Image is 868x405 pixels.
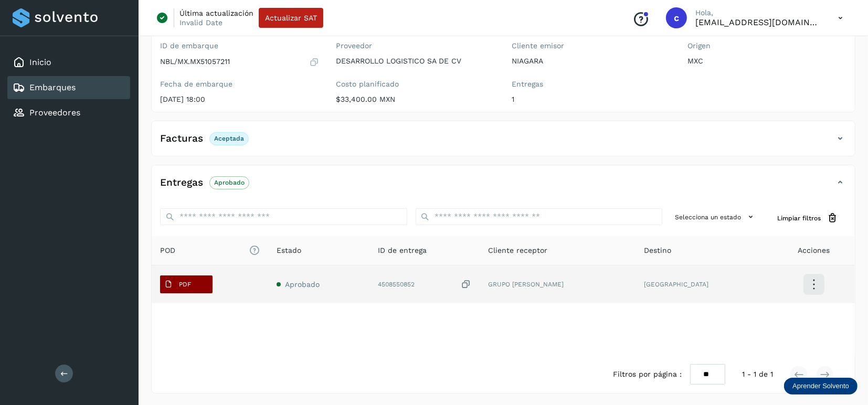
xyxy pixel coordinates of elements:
a: Inicio [29,57,51,67]
p: MXC [687,57,846,66]
span: Destino [644,245,671,256]
label: Costo planificado [336,80,495,89]
p: Aprobado [214,179,245,186]
p: NIAGARA [512,57,671,66]
button: Limpiar filtros [769,208,846,228]
label: Origen [687,41,846,50]
p: [DATE] 18:00 [160,95,319,104]
p: 1 [512,95,671,104]
button: Selecciona un estado [671,208,760,226]
p: NBL/MX.MX51057211 [160,57,230,66]
div: 4508550852 [378,279,472,290]
span: ID de entrega [378,245,427,256]
div: Inicio [7,51,130,74]
label: Proveedor [336,41,495,50]
span: Actualizar SAT [265,14,317,22]
p: cavila@niagarawater.com [695,17,821,27]
span: Filtros por página : [613,369,682,380]
div: Proveedores [7,101,130,124]
p: $33,400.00 MXN [336,95,495,104]
label: ID de embarque [160,41,319,50]
label: Cliente emisor [512,41,671,50]
button: Actualizar SAT [259,8,323,28]
span: Limpiar filtros [777,214,821,223]
p: Aprender Solvento [792,382,849,390]
p: Aceptada [214,135,244,142]
p: Última actualización [179,8,253,18]
p: Hola, [695,8,821,17]
button: PDF [160,275,213,293]
label: Fecha de embarque [160,80,319,89]
p: PDF [179,281,191,288]
span: 1 - 1 de 1 [742,369,773,380]
span: POD [160,245,260,256]
span: Acciones [798,245,830,256]
p: Invalid Date [179,18,223,27]
div: FacturasAceptada [152,130,855,156]
h4: Facturas [160,133,203,145]
span: Estado [277,245,301,256]
h4: Entregas [160,177,203,189]
a: Proveedores [29,108,80,118]
a: Embarques [29,82,76,92]
div: Embarques [7,76,130,99]
div: EntregasAprobado [152,174,855,200]
span: Cliente receptor [488,245,547,256]
td: GRUPO [PERSON_NAME] [480,265,636,303]
p: DESARROLLO LOGISTICO SA DE CV [336,57,495,66]
td: [GEOGRAPHIC_DATA] [636,265,772,303]
label: Entregas [512,80,671,89]
div: Aprender Solvento [784,378,858,395]
span: Aprobado [285,280,320,289]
